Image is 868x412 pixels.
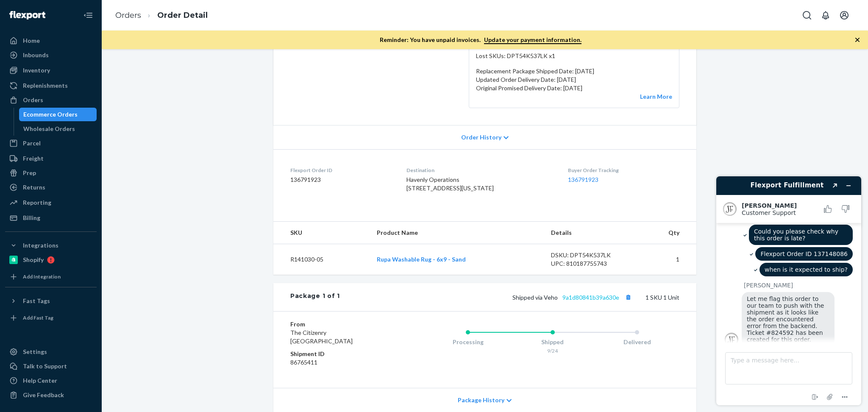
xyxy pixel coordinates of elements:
[23,51,49,59] div: Inbounds
[476,84,672,92] p: Original Promised Delivery Date: [DATE]
[836,7,853,24] button: Open account menu
[476,67,672,75] p: Replacement Package Shipped Date: [DATE]
[23,169,36,177] div: Prep
[461,133,501,142] span: Order History
[23,96,43,104] div: Orders
[406,167,554,174] dt: Destination
[23,314,53,321] div: Add Fast Tag
[23,241,58,250] div: Integrations
[5,311,97,325] a: Add Fast Tag
[709,170,868,412] iframe: Find more information here
[5,359,97,373] button: Talk to Support
[5,196,97,209] a: Reporting
[623,292,634,303] button: Copy tracking number
[595,338,679,346] div: Delivered
[23,362,67,370] div: Talk to Support
[637,222,696,244] th: Qty
[476,75,672,84] p: Updated Order Delivery Date: [DATE]
[290,175,393,184] dd: 136791923
[510,338,595,346] div: Shipped
[5,166,97,180] a: Prep
[551,251,631,259] div: DSKU: DPT54K537LK
[637,244,696,275] td: 1
[23,81,68,90] div: Replenishments
[115,11,141,20] a: Orders
[5,136,97,150] a: Parcel
[273,244,370,275] td: R141030-05
[290,350,392,358] dt: Shipment ID
[23,297,50,305] div: Fast Tags
[426,338,510,346] div: Processing
[377,256,466,263] a: Rupa Washable Rug - 6x9 - Sand
[562,294,619,301] a: 9a1d80841b39a630e
[23,110,78,119] div: Ecommerce Orders
[273,222,370,244] th: SKU
[5,93,97,107] a: Orders
[817,7,834,24] button: Open notifications
[23,376,57,385] div: Help Center
[5,181,97,194] a: Returns
[510,347,595,354] div: 9/24
[370,222,544,244] th: Product Name
[23,125,75,133] div: Wholesale Orders
[5,374,97,387] a: Help Center
[9,11,45,19] img: Flexport logo
[5,48,97,62] a: Inbounds
[5,294,97,308] button: Fast Tags
[798,7,815,24] button: Open Search Box
[544,222,637,244] th: Details
[380,36,581,44] p: Reminder: You have unpaid invoices.
[23,391,64,399] div: Give Feedback
[23,36,40,45] div: Home
[476,52,672,60] p: Lost SKUs: DPT54K537LK x1
[23,66,50,75] div: Inventory
[23,198,51,207] div: Reporting
[340,292,679,303] div: 1 SKU 1 Unit
[19,108,97,121] a: Ecommerce Orders
[23,348,47,356] div: Settings
[290,320,392,328] dt: From
[568,167,679,174] dt: Buyer Order Tracking
[290,167,393,174] dt: Flexport Order ID
[23,154,44,163] div: Freight
[640,93,672,100] a: Learn More
[5,211,97,225] a: Billing
[108,3,214,28] ol: breadcrumbs
[290,329,353,345] span: The Citizenry [GEOGRAPHIC_DATA]
[512,294,634,301] span: Shipped via Veho
[484,36,581,44] a: Update your payment information.
[5,270,97,284] a: Add Integration
[5,64,97,77] a: Inventory
[5,79,97,92] a: Replenishments
[19,6,36,14] span: Chat
[19,122,97,136] a: Wholesale Orders
[5,152,97,165] a: Freight
[23,139,41,148] div: Parcel
[551,259,631,268] div: UPC: 810187755743
[5,388,97,402] button: Give Feedback
[5,345,97,359] a: Settings
[80,7,97,24] button: Close Navigation
[5,34,97,47] a: Home
[290,292,340,303] div: Package 1 of 1
[5,253,97,267] a: Shopify
[23,256,44,264] div: Shopify
[458,396,504,404] span: Package History
[5,239,97,252] button: Integrations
